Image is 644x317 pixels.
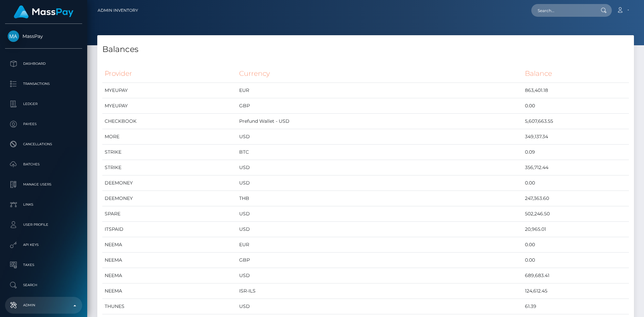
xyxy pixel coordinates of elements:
img: MassPay [8,31,19,42]
a: Payees [5,116,82,133]
td: SPARE [102,206,237,222]
a: Admin Inventory [98,3,138,17]
h4: Balances [102,44,629,55]
p: Admin [8,300,79,310]
a: User Profile [5,216,82,233]
td: USD [237,222,523,237]
p: Cancellations [8,139,79,149]
td: NEEMA [102,268,237,283]
p: Manage Users [8,179,79,190]
td: ISR-ILS [237,283,523,299]
p: Ledger [8,99,79,109]
td: USD [237,206,523,222]
td: 502,246.50 [523,206,629,222]
td: 5,607,663.55 [523,114,629,129]
td: USD [237,299,523,314]
td: MYEUPAY [102,83,237,98]
td: 863,401.18 [523,83,629,98]
p: Links [8,200,79,210]
td: NEEMA [102,283,237,299]
a: Batches [5,156,82,173]
td: THUNES [102,299,237,314]
a: API Keys [5,236,82,253]
td: STRIKE [102,145,237,160]
td: DEEMONEY [102,191,237,206]
td: STRIKE [102,160,237,175]
td: GBP [237,98,523,114]
p: User Profile [8,220,79,230]
td: 0.09 [523,145,629,160]
span: MassPay [5,33,82,39]
td: NEEMA [102,237,237,253]
p: Dashboard [8,59,79,69]
a: Search [5,277,82,294]
td: USD [237,160,523,175]
p: Transactions [8,79,79,89]
td: DEEMONEY [102,175,237,191]
input: Search... [531,4,594,17]
a: Ledger [5,96,82,112]
td: 247,363.60 [523,191,629,206]
td: MYEUPAY [102,98,237,114]
td: 0.00 [523,175,629,191]
th: Balance [523,64,629,83]
th: Currency [237,64,523,83]
td: EUR [237,83,523,98]
img: MassPay Logo [14,5,73,18]
a: Transactions [5,75,82,92]
td: 0.00 [523,237,629,253]
td: GBP [237,253,523,268]
td: 349,137.34 [523,129,629,145]
td: USD [237,175,523,191]
td: EUR [237,237,523,253]
p: Batches [8,159,79,169]
td: USD [237,268,523,283]
td: BTC [237,145,523,160]
p: API Keys [8,240,79,250]
a: Dashboard [5,55,82,72]
a: Admin [5,297,82,314]
p: Taxes [8,260,79,270]
a: Taxes [5,257,82,273]
td: ITSPAID [102,222,237,237]
td: CHECKBOOK [102,114,237,129]
td: 124,612.45 [523,283,629,299]
td: 689,683.41 [523,268,629,283]
p: Search [8,280,79,290]
td: NEEMA [102,253,237,268]
p: Payees [8,119,79,129]
td: 0.00 [523,98,629,114]
a: Manage Users [5,176,82,193]
td: 0.00 [523,253,629,268]
td: THB [237,191,523,206]
th: Provider [102,64,237,83]
td: 61.39 [523,299,629,314]
a: Links [5,196,82,213]
td: MORE [102,129,237,145]
td: 20,965.01 [523,222,629,237]
a: Cancellations [5,136,82,153]
td: 356,712.44 [523,160,629,175]
td: USD [237,129,523,145]
td: Prefund Wallet - USD [237,114,523,129]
